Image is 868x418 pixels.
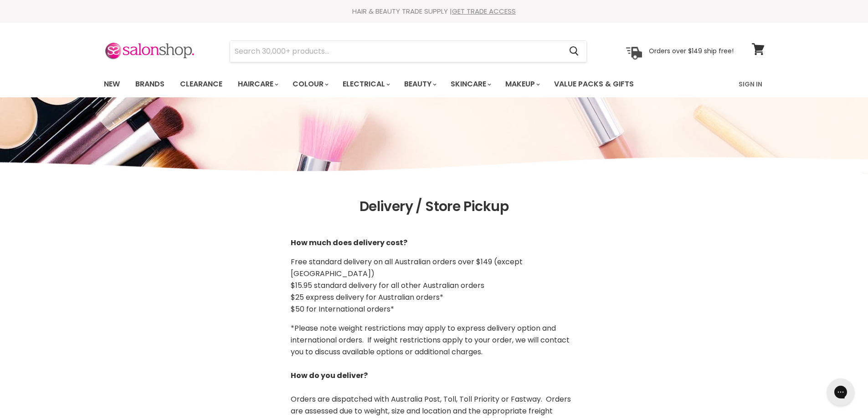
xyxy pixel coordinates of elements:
span: *Please note weight restrictions may apply to express delivery option and international orders. I... [291,323,570,357]
div: HAIR & BEAUTY TRADE SUPPLY | [92,7,776,16]
a: Colour [286,75,334,94]
a: New [97,75,127,94]
strong: How much does delivery cost? [291,237,407,248]
span: $50 for International orders* [291,304,394,314]
input: Search [230,41,562,62]
a: Makeup [498,75,545,94]
p: Orders over $149 ship free! [649,47,734,55]
span: $25 express delivery for Australian orders* [291,292,443,302]
a: Haircare [231,75,284,94]
a: GET TRADE ACCESS [452,6,516,16]
b: How do you deliver? [291,370,368,381]
a: Brands [128,75,171,94]
a: Skincare [444,75,497,94]
nav: Main [92,71,776,97]
a: Value Packs & Gifts [547,75,641,94]
a: Clearance [173,75,229,94]
span: $15.95 standard delivery for all other Australian orders [291,280,484,291]
button: Search [562,41,586,62]
a: Electrical [336,75,395,94]
a: Beauty [397,75,442,94]
h1: Delivery / Store Pickup [104,199,765,215]
span: Free standard delivery on all Australian orders over $149 (except [GEOGRAPHIC_DATA]) [291,257,523,279]
iframe: Gorgias live chat messenger [822,375,859,409]
ul: Main menu [97,71,687,97]
a: Sign In [733,75,768,94]
form: Product [230,40,587,62]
